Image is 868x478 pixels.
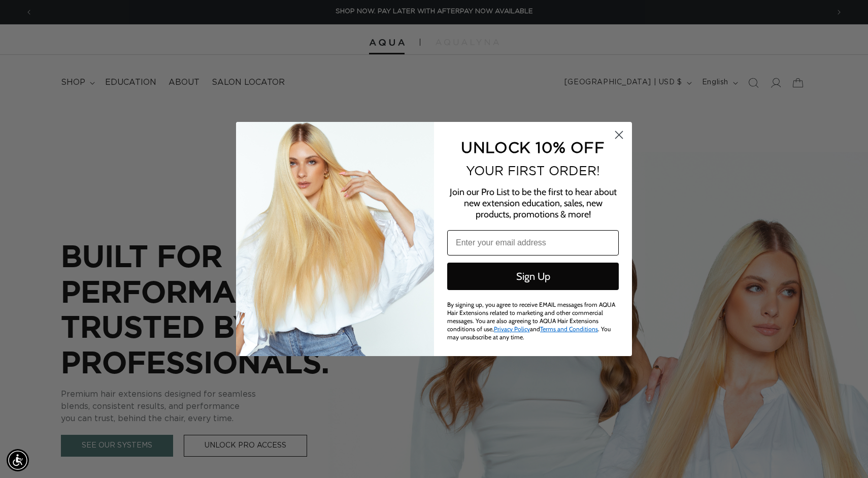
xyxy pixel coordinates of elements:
span: UNLOCK 10% OFF [461,139,605,155]
span: YOUR FIRST ORDER! [466,164,600,178]
input: Enter your email address [447,230,619,256]
span: Join our Pro List to be the first to hear about new extension education, sales, new products, pro... [450,186,617,220]
button: Sign Up [447,263,619,290]
a: Terms and Conditions [540,325,598,333]
img: daab8b0d-f573-4e8c-a4d0-05ad8d765127.png [236,122,434,356]
button: Close dialog [610,126,628,144]
iframe: Chat Widget [817,429,868,478]
span: By signing up, you agree to receive EMAIL messages from AQUA Hair Extensions related to marketing... [447,301,615,341]
div: Accessibility Menu [7,449,29,471]
a: Privacy Policy [494,325,530,333]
